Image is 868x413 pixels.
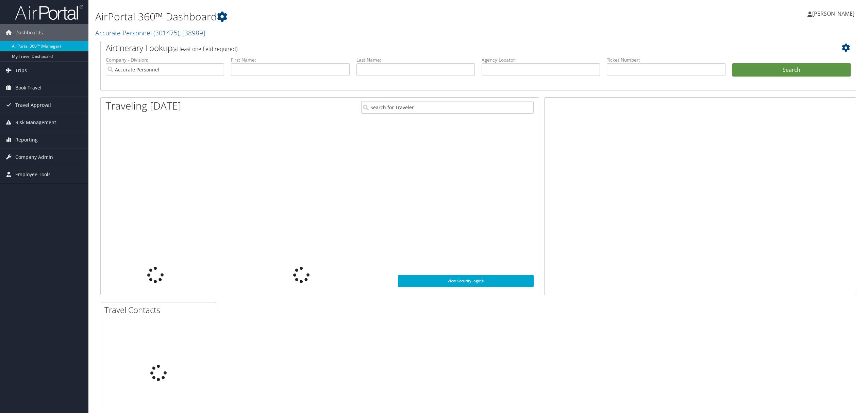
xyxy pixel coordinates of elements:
label: Last Name: [356,56,475,63]
h2: Airtinerary Lookup [106,42,788,54]
span: Risk Management [15,114,56,131]
span: Reporting [15,131,38,148]
h2: Travel Contacts [104,304,216,316]
button: Search [732,63,851,77]
label: First Name: [231,56,349,63]
span: , [ 38989 ] [179,28,205,37]
a: Accurate Personnel [95,28,205,37]
label: Company - Division: [106,56,224,63]
a: View SecurityLogic® [398,275,534,287]
span: Employee Tools [15,166,51,183]
h1: AirPortal 360™ Dashboard [95,10,606,24]
span: Book Travel [15,79,41,96]
img: airportal-logo.png [15,4,83,20]
span: ( 301475 ) [153,28,179,37]
h1: Traveling [DATE] [106,99,181,113]
label: Ticket Number: [607,56,725,63]
span: Trips [15,62,27,79]
a: [PERSON_NAME] [807,3,861,24]
label: Agency Locator: [482,56,600,63]
span: Company Admin [15,149,53,166]
span: Travel Approval [15,97,51,114]
span: [PERSON_NAME] [812,10,854,17]
input: Search for Traveler [361,101,534,114]
span: Dashboards [15,24,43,41]
span: (at least one field required) [172,45,237,53]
